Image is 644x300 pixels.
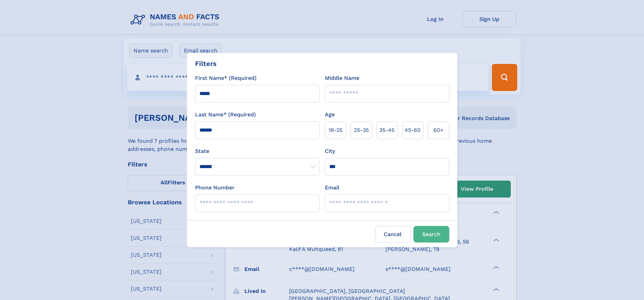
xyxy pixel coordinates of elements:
[329,126,342,134] span: 18‑25
[195,147,319,155] label: State
[413,226,449,243] button: Search
[195,74,257,82] label: First Name* (Required)
[379,126,395,134] span: 35‑45
[433,126,444,134] span: 60+
[195,59,217,69] div: Filters
[195,111,256,119] label: Last Name* (Required)
[195,184,235,192] label: Phone Number
[375,226,411,243] label: Cancel
[325,184,339,192] label: Email
[354,126,369,134] span: 25‑35
[325,147,335,155] label: City
[325,74,359,82] label: Middle Name
[405,126,421,134] span: 45‑60
[325,111,335,119] label: Age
